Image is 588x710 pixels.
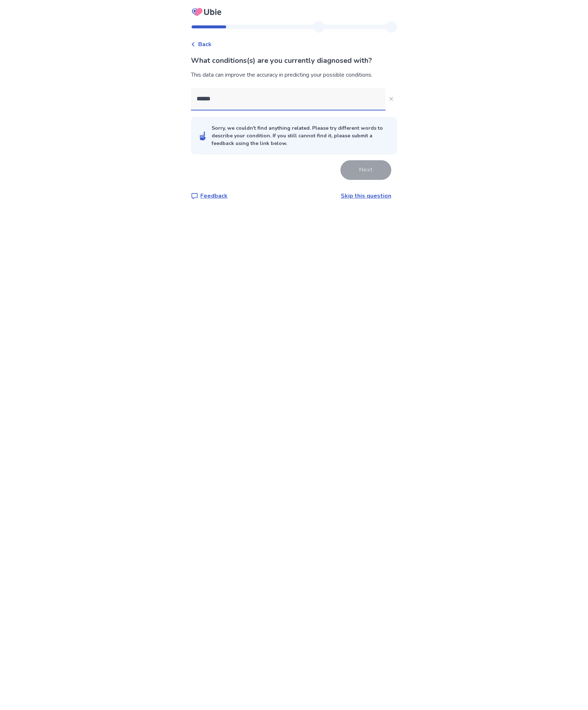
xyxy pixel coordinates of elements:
[200,191,228,200] p: Feedback
[191,70,397,79] div: This data can improve the accuracy in predicting your possible conditions.
[341,192,391,200] a: Skip this question
[191,88,385,110] input: Close
[340,160,391,180] button: Next
[212,124,388,147] div: Sorry, we couldn't find anything related. Please try different words to describe your condition. ...
[385,93,397,105] button: Close
[191,191,228,200] a: Feedback
[191,55,397,66] p: What conditions(s) are you currently diagnosed with?
[198,40,212,49] span: Back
